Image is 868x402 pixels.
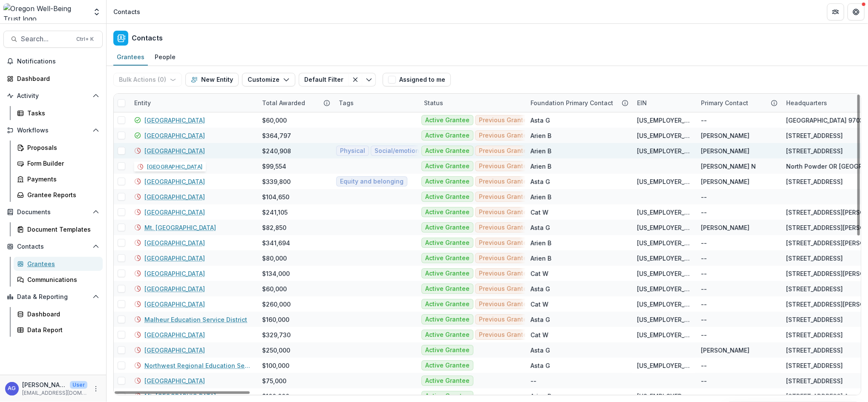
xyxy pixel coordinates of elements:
p: [PERSON_NAME] [22,380,66,389]
button: Open Workflows [3,123,103,137]
div: Tags [334,94,419,112]
div: Cat W [531,269,548,278]
div: Foundation Primary Contact [525,94,632,112]
a: Tasks [14,106,103,120]
div: Entity [129,94,257,112]
div: [US_EMPLOYER_IDENTIFICATION_NUMBER] [637,208,691,217]
h2: Contacts [132,34,163,42]
div: Primary Contact [696,94,781,112]
div: Cat W [531,300,548,309]
div: -- [701,376,707,385]
div: Arien B [531,162,551,171]
div: $80,000 [262,254,287,263]
span: Previous Grantee [479,255,531,262]
a: Northwest Regional Education Service District [144,361,252,370]
div: Tasks [27,109,96,118]
a: [GEOGRAPHIC_DATA] [144,238,205,247]
a: [GEOGRAPHIC_DATA] [144,116,205,125]
a: Dashboard [14,307,103,321]
a: [GEOGRAPHIC_DATA] [144,300,205,309]
button: Toggle menu [362,73,376,86]
div: $250,000 [262,346,290,355]
span: Previous Grantee [479,224,531,231]
div: [STREET_ADDRESS] [786,131,843,140]
div: Asta G [531,223,550,232]
div: [PERSON_NAME] [701,223,750,232]
button: Customize [242,73,295,86]
p: [EMAIL_ADDRESS][DOMAIN_NAME] [22,389,87,397]
button: Open Activity [3,89,103,103]
span: Physical [340,147,365,155]
button: Open Data & Reporting [3,290,103,304]
div: Asta G [531,116,550,125]
div: [PERSON_NAME] [701,131,750,140]
div: $160,000 [262,315,289,324]
span: Previous Grantee [479,239,531,247]
button: More [91,384,101,394]
div: Tags [334,98,359,107]
div: -- [701,192,707,201]
button: Partners [827,3,844,20]
a: [GEOGRAPHIC_DATA] [144,131,205,140]
span: Active Grantee [425,224,470,231]
div: Communications [27,275,96,284]
span: Active Grantee [425,147,470,155]
a: Grantees [14,257,103,271]
span: Active Grantee [425,270,470,277]
div: [US_EMPLOYER_IDENTIFICATION_NUMBER] [637,315,691,324]
div: $260,000 [262,300,291,309]
span: Previous Grantee [479,193,531,201]
div: Asta G [531,346,550,355]
div: [STREET_ADDRESS] [786,361,843,370]
span: Active Grantee [425,377,470,385]
span: Previous Grantee [479,331,531,339]
div: [US_EMPLOYER_IDENTIFICATION_NUMBER] [637,116,691,125]
div: Proposals [27,143,96,152]
button: New Entity [185,73,239,86]
span: Active Grantee [425,285,470,293]
span: Previous Grantee [479,209,531,216]
div: Asta G [531,315,550,324]
div: [US_EMPLOYER_IDENTIFICATION_NUMBER] [637,131,691,140]
a: People [151,49,179,66]
div: -- [701,300,707,309]
span: Previous Grantee [479,132,531,139]
div: [PERSON_NAME] N [701,162,756,171]
div: Arien B [531,146,551,155]
div: Asta Garmon [8,386,16,391]
div: Total Awarded [257,94,334,112]
span: Notifications [17,58,99,65]
div: Foundation Primary Contact [525,98,618,107]
a: [GEOGRAPHIC_DATA] [144,346,205,355]
div: [GEOGRAPHIC_DATA] 97039 [786,116,868,125]
span: Previous Grantee [479,301,531,308]
div: Entity [129,98,156,107]
span: Active Grantee [425,255,470,262]
span: Active Grantee [425,316,470,323]
span: Active Grantee [425,117,470,124]
div: Grantees [113,51,148,63]
div: [US_EMPLOYER_IDENTIFICATION_NUMBER] [637,146,691,155]
div: Ctrl + K [75,34,95,44]
div: [STREET_ADDRESS] [786,284,843,293]
button: Open Contacts [3,240,103,253]
img: Oregon Well-Being Trust logo [3,3,87,20]
a: [GEOGRAPHIC_DATA] [144,177,205,186]
a: [GEOGRAPHIC_DATA] [144,208,205,217]
div: Status [419,94,525,112]
div: Grantee Reports [27,190,96,199]
a: Document Templates [14,222,103,236]
div: $339,800 [262,177,291,186]
div: [STREET_ADDRESS] [786,346,843,355]
span: Contacts [17,243,89,250]
span: Active Grantee [425,209,470,216]
div: $100,000 [262,361,289,370]
a: Proposals [14,141,103,155]
div: $329,730 [262,330,291,339]
span: Active Grantee [425,331,470,339]
div: Document Templates [27,225,96,234]
span: Previous Grantee [479,117,531,124]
